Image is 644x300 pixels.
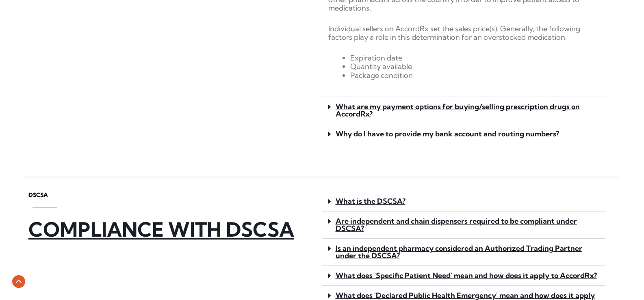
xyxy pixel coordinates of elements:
[336,216,577,233] a: Are independent and chain dispensers required to be compliant under DSCSA?
[322,266,606,286] div: What does 'Specific Patient Need' mean and how does it apply to AccordRx?
[322,124,606,144] div: Why do I have to provide my bank account and routing numbers?
[322,192,606,212] div: What is the DSCSA?
[28,217,294,242] a: COMPLIANCE WITH DSCSA
[322,97,606,124] div: What are my payment options for buying/selling prescription drugs on AccordRx?
[350,54,600,63] li: Expiration date
[336,129,559,138] a: Why do I have to provide my bank account and routing numbers?
[336,244,582,260] a: Is an independent pharmacy considered an Authorized Trading Partner under the DSCSA?
[350,62,600,71] li: Quantity available
[336,196,405,206] a: What is the DSCSA?
[328,24,600,42] p: Individual sellers on AccordRx set the sales price(s). Generally, the following factors play a ro...
[322,212,606,239] div: Are independent and chain dispensers required to be compliant under DSCSA?
[28,192,312,199] h6: DSCSA
[336,271,597,280] a: What does 'Specific Patient Need' mean and how does it apply to AccordRx?
[350,71,600,80] li: Package condition
[322,239,606,266] div: Is an independent pharmacy considered an Authorized Trading Partner under the DSCSA?
[336,102,580,119] a: What are my payment options for buying/selling prescription drugs on AccordRx?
